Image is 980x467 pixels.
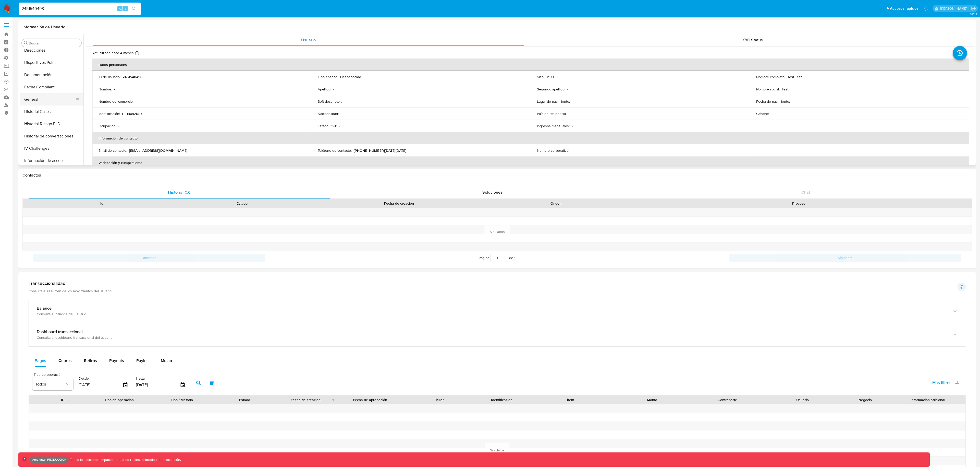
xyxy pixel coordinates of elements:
[20,118,83,130] button: Historial Riesgo PLD
[99,99,133,104] p: Nombre del comercio :
[318,111,339,116] p: Nacionalidad :
[99,111,120,116] p: Identificación :
[125,6,126,11] span: s
[756,87,780,91] p: Nombre social :
[176,201,309,206] div: Estado
[20,81,83,93] button: Fecha Compliant
[301,37,316,43] span: Usuario
[339,124,340,128] p: -
[129,5,139,12] button: search-icon
[940,6,969,11] p: leandrojossue.ramirez@mercadolibre.com.co
[20,106,83,118] button: Historial Casos
[792,99,793,104] p: -
[20,44,83,56] button: Direcciones
[729,254,961,262] button: Siguiente
[29,41,79,45] input: Buscar
[99,124,116,128] p: Ocupación :
[537,111,567,116] p: País de residencia :
[118,6,122,11] span: ⌥
[341,111,342,116] p: -
[20,130,83,142] button: Historial de conversaciones
[122,111,142,116] p: CI 19642087
[571,148,572,153] p: -
[92,59,969,71] th: Datos personales
[99,148,127,153] p: Email de contacto :
[354,148,406,153] p: [PHONE_NUMBER][DATE][DATE]
[537,87,565,91] p: Segundo apellido :
[99,75,120,79] p: ID de usuario :
[771,111,772,116] p: -
[756,111,769,116] p: Género :
[537,124,570,128] p: Ingresos mensuales :
[316,201,482,206] div: Fecha de creación
[742,37,763,43] span: KYC Status
[801,189,810,195] span: Chat
[92,132,969,144] th: Información de contacto
[630,201,968,206] div: Proceso
[318,87,331,91] p: Apellido :
[333,87,334,91] p: -
[33,254,265,262] button: Anterior
[756,99,790,104] p: Fecha de nacimiento :
[489,201,622,206] div: Origen
[782,87,788,91] p: Test
[32,459,67,461] p: Ambiente: PRODUCCIÓN
[924,6,928,11] a: Notificaciones
[92,51,134,55] p: Actualizado hace 4 meses
[318,99,342,104] p: Soft descriptor :
[572,99,573,104] p: -
[114,87,115,91] p: -
[572,124,573,128] p: -
[122,75,142,79] p: 2451540498
[136,99,137,104] p: -
[340,75,361,79] p: Desconocido
[19,5,141,12] input: Buscar usuario o caso...
[971,6,976,11] a: Salir
[118,124,119,128] p: -
[537,148,569,153] p: Nombre corporativo :
[546,75,554,79] p: MLU
[318,148,352,153] p: Teléfono de contacto :
[22,173,972,178] h1: Contactos
[20,56,83,69] button: Dispositivos Point
[890,6,918,11] span: Accesos rápidos
[99,87,112,91] p: Nombre :
[479,254,516,262] span: Página de
[168,189,190,195] span: Historial CX
[787,75,802,79] p: Test Test
[129,148,188,153] p: [EMAIL_ADDRESS][DOMAIN_NAME]
[24,41,28,45] button: Buscar
[318,75,338,79] p: Tipo entidad :
[20,155,83,167] button: Información de accesos
[567,87,568,91] p: -
[482,189,503,195] span: Soluciones
[756,75,785,79] p: Nombre completo :
[35,201,168,206] div: Id
[92,157,969,169] th: Verificación y cumplimiento
[537,75,544,79] p: Sitio :
[69,457,181,462] p: Todas las acciones impactan usuarios reales, proceda con precaución.
[514,255,516,260] span: 1
[344,99,345,104] p: -
[20,93,79,106] button: General
[22,25,65,30] h1: Información de Usuario
[318,124,337,128] p: Estado Civil :
[20,69,83,81] button: Documentación
[569,111,570,116] p: -
[537,99,570,104] p: Lugar de nacimiento :
[20,142,83,155] button: IV Challenges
